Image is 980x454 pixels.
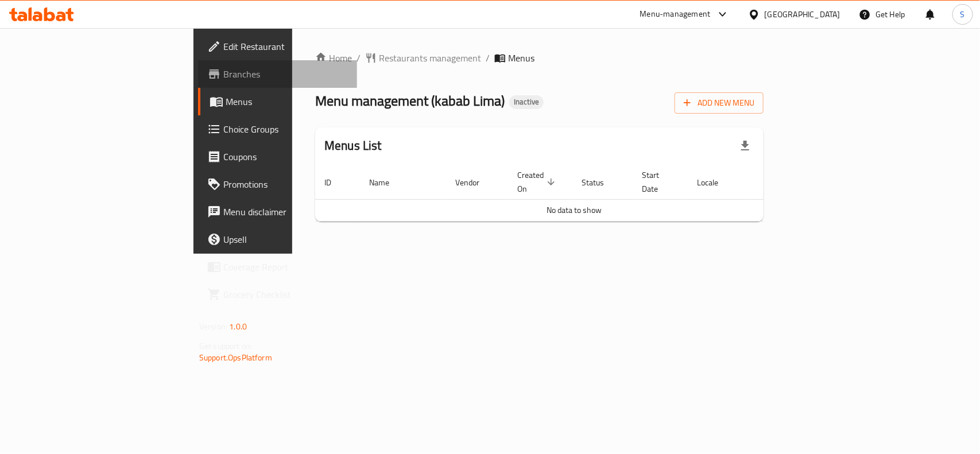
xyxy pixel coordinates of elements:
[315,88,505,114] span: Menu management ( kabab Lima )
[324,137,382,154] h2: Menus List
[223,40,348,53] span: Edit Restaurant
[223,67,348,81] span: Branches
[697,176,733,189] span: Locale
[199,350,272,365] a: Support.OpsPlatform
[198,253,357,281] a: Coverage Report
[198,170,357,198] a: Promotions
[198,33,357,60] a: Edit Restaurant
[223,177,348,191] span: Promotions
[508,51,534,65] span: Menus
[731,132,759,160] div: Export file
[198,281,357,308] a: Grocery Checklist
[684,96,754,110] span: Add New Menu
[223,205,348,219] span: Menu disclaimer
[455,176,494,189] span: Vendor
[198,143,357,170] a: Coupons
[369,176,404,189] span: Name
[357,51,361,65] li: /
[223,150,348,164] span: Coupons
[315,165,833,222] table: enhanced table
[223,288,348,301] span: Grocery Checklist
[198,88,357,115] a: Menus
[229,319,247,334] span: 1.0.0
[223,232,348,246] span: Upsell
[747,165,833,200] th: Actions
[365,51,481,65] a: Restaurants management
[509,95,544,109] div: Inactive
[199,319,227,334] span: Version:
[547,203,602,218] span: No data to show
[226,95,348,108] span: Menus
[198,115,357,143] a: Choice Groups
[765,8,840,21] div: [GEOGRAPHIC_DATA]
[315,51,764,65] nav: breadcrumb
[509,97,544,107] span: Inactive
[199,339,252,354] span: Get support on:
[379,51,481,65] span: Restaurants management
[198,226,357,253] a: Upsell
[198,198,357,226] a: Menu disclaimer
[198,60,357,88] a: Branches
[640,7,711,21] div: Menu-management
[486,51,490,65] li: /
[960,8,965,21] span: S
[582,176,619,189] span: Status
[223,122,348,136] span: Choice Groups
[324,176,346,189] span: ID
[642,168,674,196] span: Start Date
[223,260,348,274] span: Coverage Report
[517,168,559,196] span: Created On
[675,92,764,114] button: Add New Menu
